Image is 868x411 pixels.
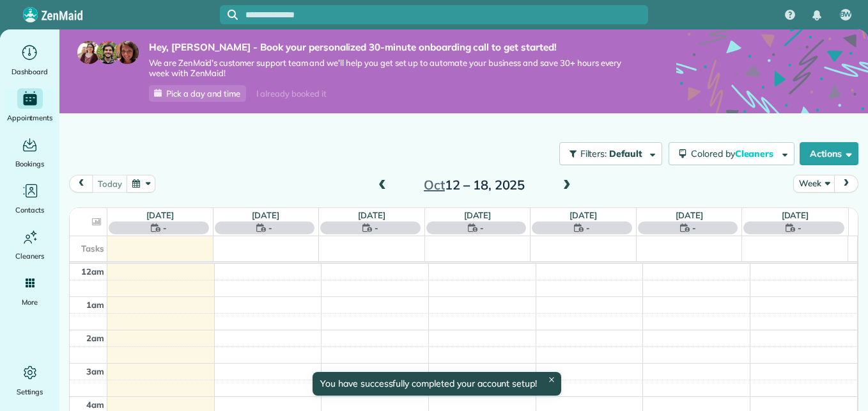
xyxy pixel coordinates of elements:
[5,181,54,216] a: Contacts
[5,88,54,124] a: Appointments
[228,10,238,20] svg: Focus search
[166,88,240,99] span: Pick a day and time
[163,222,167,234] span: -
[5,362,54,398] a: Settings
[249,86,334,102] div: I already booked it
[559,142,662,165] button: Filters: Default
[77,41,100,64] img: maria-72a9807cf96188c08ef61303f053569d2e2a8a1cde33d635c8a3ac13582a053d.jpg
[570,210,597,220] a: [DATE]
[268,222,272,234] span: -
[220,10,238,20] button: Focus search
[252,210,279,220] a: [DATE]
[92,175,127,192] button: today
[17,385,43,398] span: Settings
[464,210,492,220] a: [DATE]
[12,65,48,78] span: Dashboard
[149,58,638,79] span: We are ZenMaid’s customer support team and we’ll help you get set up to automate your business an...
[149,41,638,54] strong: Hey, [PERSON_NAME] - Book your personalized 30-minute onboarding call to get started!
[800,142,858,165] button: Actions
[691,148,778,159] span: Colored by
[5,227,54,262] a: Cleaners
[586,222,590,234] span: -
[394,178,554,192] h2: 12 – 18, 2025
[840,10,852,20] span: BW
[146,210,174,220] a: [DATE]
[86,333,104,343] span: 2am
[5,42,54,78] a: Dashboard
[803,1,830,29] div: Notifications
[81,243,104,254] span: Tasks
[424,177,445,193] span: Oct
[81,266,104,277] span: 12am
[782,210,809,220] a: [DATE]
[15,250,44,262] span: Cleaners
[358,210,385,220] a: [DATE]
[7,111,53,124] span: Appointments
[480,222,484,234] span: -
[15,204,44,216] span: Contacts
[553,142,662,165] a: Filters: Default
[15,157,45,170] span: Bookings
[86,399,104,410] span: 4am
[375,222,378,234] span: -
[735,148,776,159] span: Cleaners
[86,366,104,376] span: 3am
[692,222,696,234] span: -
[313,372,561,396] div: You have successfully completed your account setup!
[834,175,858,192] button: next
[5,134,54,170] a: Bookings
[798,222,802,234] span: -
[97,41,120,64] img: jorge-587dff0eeaa6aab1f244e6dc62b8924c3b6ad411094392a53c71c6c4a576187d.jpg
[116,41,139,64] img: michelle-19f622bdf1676172e81f8f8fba1fb50e276960ebfe0243fe18214015130c80e4.jpg
[793,175,835,192] button: Week
[669,142,794,165] button: Colored byCleaners
[676,210,703,220] a: [DATE]
[580,148,607,159] span: Filters:
[22,296,38,309] span: More
[609,148,643,159] span: Default
[69,175,93,192] button: prev
[149,85,246,102] a: Pick a day and time
[86,300,104,310] span: 1am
